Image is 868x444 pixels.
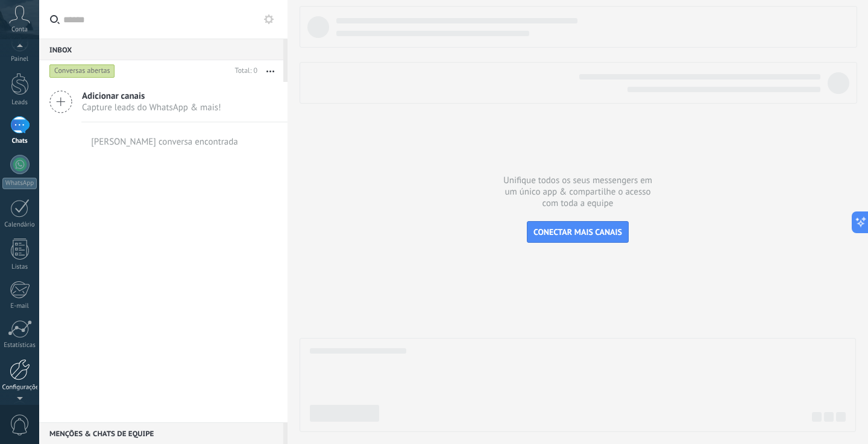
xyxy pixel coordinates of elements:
[230,65,257,77] div: Total: 0
[527,221,629,243] button: CONECTAR MAIS CANAIS
[2,137,37,145] div: Chats
[2,302,37,310] div: E-mail
[533,227,622,237] span: CONECTAR MAIS CANAIS
[257,60,283,82] button: Mais
[39,39,283,60] div: Inbox
[2,384,37,392] div: Configurações
[91,136,238,148] div: [PERSON_NAME] conversa encontrada
[82,90,221,102] span: Adicionar canais
[2,55,37,63] div: Painel
[2,178,37,189] div: WhatsApp
[2,263,37,271] div: Listas
[39,422,283,444] div: Menções & Chats de equipe
[2,99,37,107] div: Leads
[11,26,28,34] span: Conta
[2,221,37,229] div: Calendário
[2,342,37,349] div: Estatísticas
[82,102,221,113] span: Capture leads do WhatsApp & mais!
[49,64,115,78] div: Conversas abertas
